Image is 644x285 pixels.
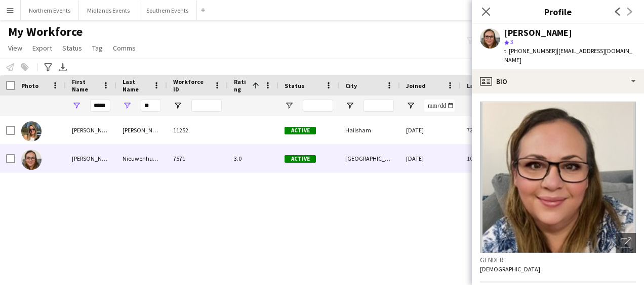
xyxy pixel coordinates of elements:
a: Status [58,41,86,55]
div: Bio [472,69,644,93]
span: Last Name [123,78,149,93]
app-action-btn: Advanced filters [42,61,54,73]
div: Open photos pop-in [616,233,636,253]
button: Northern Events [21,1,79,20]
input: City Filter Input [364,100,394,112]
input: Joined Filter Input [424,100,455,112]
button: Southern Events [138,1,197,20]
div: Nieuwenhuyzen [116,145,167,172]
a: Export [28,41,56,55]
img: Tracy-Lee Nieuwenhuyzen [21,150,42,170]
img: Tracy Bannister [21,121,42,141]
div: [DATE] [400,145,461,172]
input: First Name Filter Input [90,100,110,112]
span: My Workforce [8,24,83,39]
button: Open Filter Menu [123,101,132,110]
div: 11252 [167,116,228,144]
span: Active [285,155,316,163]
span: | [EMAIL_ADDRESS][DOMAIN_NAME] [504,47,632,64]
div: [GEOGRAPHIC_DATA] ([GEOGRAPHIC_DATA]) [339,145,400,172]
button: Open Filter Menu [345,101,354,110]
button: Open Filter Menu [173,101,182,110]
span: Export [32,43,52,53]
div: [DATE] [400,116,461,144]
a: Comms [109,41,140,55]
div: 72 days [461,116,521,144]
input: Status Filter Input [303,100,333,112]
img: Crew avatar or photo [480,102,636,253]
app-action-btn: Export XLSX [57,61,69,73]
span: Joined [406,82,426,89]
span: Rating [234,78,248,93]
h3: Profile [472,5,644,18]
button: Midlands Events [79,1,138,20]
h3: Gender [480,255,636,264]
input: Workforce ID Filter Input [191,100,222,112]
a: View [4,41,26,55]
span: Tag [92,43,103,53]
div: 3.0 [228,145,278,172]
span: View [8,43,22,53]
div: [PERSON_NAME] [504,28,572,37]
button: Open Filter Menu [72,101,81,110]
span: First Name [72,78,98,93]
span: Comms [113,43,136,53]
div: [PERSON_NAME] [66,145,116,172]
span: Workforce ID [173,78,210,93]
span: t. [PHONE_NUMBER] [504,47,557,55]
div: 7571 [167,145,228,172]
div: [PERSON_NAME] [116,116,167,144]
span: Last job [467,82,490,89]
div: 10 days [461,145,521,172]
span: Photo [21,82,38,89]
button: Open Filter Menu [285,101,294,110]
div: [PERSON_NAME] [66,116,116,144]
a: Tag [88,41,107,55]
span: [DEMOGRAPHIC_DATA] [480,265,540,273]
span: City [345,82,357,89]
span: Active [285,127,316,134]
span: Status [62,43,82,53]
span: 3 [510,38,513,45]
input: Last Name Filter Input [141,100,161,112]
span: Status [285,82,304,89]
div: Hailsham [339,116,400,144]
button: Open Filter Menu [406,101,415,110]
